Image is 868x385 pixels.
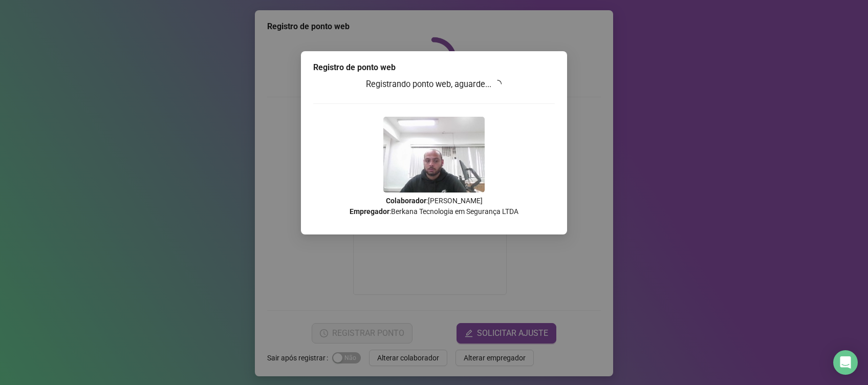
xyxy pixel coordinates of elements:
img: Z [383,117,485,193]
div: Open Intercom Messenger [833,350,858,375]
p: : [PERSON_NAME] : Berkana Tecnologia em Segurança LTDA [313,196,555,217]
strong: Colaborador [386,197,426,205]
strong: Empregador [350,207,389,216]
h3: Registrando ponto web, aguarde... [313,78,555,91]
div: Registro de ponto web [313,61,555,74]
span: loading [492,78,503,90]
